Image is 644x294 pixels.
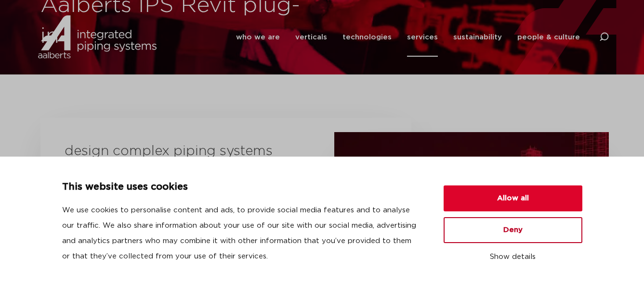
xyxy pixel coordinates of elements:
[453,18,502,57] a: sustainability
[62,180,421,195] p: This website uses cookies
[236,18,580,57] nav: Menu
[444,249,582,265] button: Show details
[407,18,438,57] a: services
[444,185,582,211] button: Allow all
[65,142,276,219] h3: design complex piping systems faster with up to 15,000 Aalberts integrated piping systems products
[342,18,392,57] a: technologies
[444,217,582,243] button: Deny
[236,18,280,57] a: who we are
[62,203,421,264] p: We use cookies to personalise content and ads, to provide social media features and to analyse ou...
[295,18,327,57] a: verticals
[517,18,580,57] a: people & culture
